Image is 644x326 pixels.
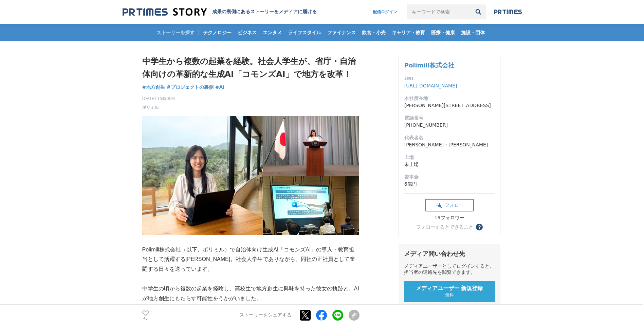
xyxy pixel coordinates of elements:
[404,263,495,276] div: メディアユーザーとしてログインすると、担当者の連絡先を閲覧できます。
[142,245,360,274] p: Polimill株式会社（以下、ポリミル）で自治体向け生成AI「コモンズAI」の導入・教育担当として活躍する[PERSON_NAME]。社会人学生でありながら、同社の正社員として奮闘する日々を送...
[425,199,474,211] button: フォロー
[215,84,225,90] span: #AI
[404,75,495,82] dt: URL
[445,292,454,298] span: 無料
[142,284,360,304] p: 中学生の頃から複数の起業を経験し、高校生で地方創生に興味を持った彼女の軌跡と、AIが地方創生にもたらす可能性をうかがいました。
[471,4,486,19] button: 検索
[260,29,284,36] span: エンタメ
[416,285,483,292] span: メディアユーザー 新規登録
[200,29,234,36] span: テクノロジー
[260,24,284,41] a: エンタメ
[476,224,483,230] button: ？
[123,7,317,17] a: 成果の裏側にあるストーリーをメディアに届ける 成果の裏側にあるストーリーをメディアに届ける
[142,104,159,110] a: ポリミル
[389,24,428,41] a: キャリア・教育
[428,24,458,41] a: 医療・健康
[404,250,495,258] div: メディア問い合わせ先
[404,161,495,168] dd: 未上場
[142,116,360,235] img: thumbnail_d415ed00-91c9-11ef-a821-fb01d8494201.png
[404,122,495,129] dd: [PHONE_NUMBER]
[404,154,495,161] dt: 上場
[404,281,495,302] a: メディアユーザー 新規登録 無料
[404,174,495,181] dt: 資本金
[167,84,214,91] a: #プロジェクトの裏側
[285,24,324,41] a: ライフスタイル
[404,62,454,69] a: Polimill株式会社
[212,9,317,15] h2: 成果の裏側にあるストーリーをメディアに届ける
[142,84,165,90] span: #地方創生
[285,29,324,36] span: ライフスタイル
[404,141,495,148] dd: [PERSON_NAME]・[PERSON_NAME]
[425,215,474,221] div: 19フォロワー
[215,84,225,91] a: #AI
[359,29,388,36] span: 飲食・小売
[123,7,207,17] img: 成果の裏側にあるストーリーをメディアに届ける
[404,95,495,102] dt: 本社所在地
[494,9,522,15] img: prtimes
[200,24,234,41] a: テクノロジー
[359,24,388,41] a: 飲食・小売
[407,4,471,19] input: キーワードで検索
[458,29,487,36] span: 施設・団体
[366,4,404,19] a: 配信ログイン
[404,102,495,109] dd: [PERSON_NAME][STREET_ADDRESS]
[142,84,165,91] a: #地方創生
[404,181,495,188] dd: 6億円
[325,29,358,36] span: ファイナンス
[404,115,495,122] dt: 電話番号
[416,225,473,229] div: フォローするとできること
[142,55,360,81] h1: 中学生から複数の起業を経験。社会人学生が、省庁・自治体向けの革新的な生成AI「コモンズAI」で地方を改革！
[325,24,358,41] a: ファイナンス
[239,312,292,319] p: ストーリーをシェアする
[235,24,259,41] a: ビジネス
[404,83,457,88] a: [URL][DOMAIN_NAME]
[458,24,487,41] a: 施設・団体
[142,96,176,102] span: [DATE] 15時00分
[142,317,149,320] p: 43
[477,225,482,229] span: ？
[389,29,428,36] span: キャリア・教育
[167,84,214,90] span: #プロジェクトの裏側
[404,134,495,141] dt: 代表者名
[428,29,458,36] span: 医療・健康
[235,29,259,36] span: ビジネス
